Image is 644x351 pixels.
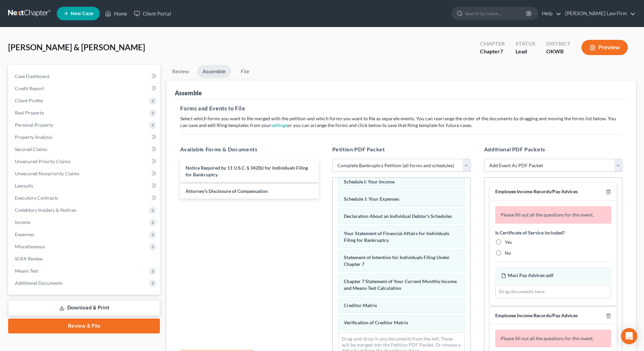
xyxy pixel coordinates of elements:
[9,131,160,143] a: Property Analysis
[484,145,622,153] h5: Additional PDF Packets
[9,143,160,155] a: Secured Claims
[516,48,535,55] div: Lead
[581,40,628,55] button: Preview
[495,229,565,236] label: Is Certificate of Service included?
[344,179,395,184] span: Schedule I: Your Income
[15,73,49,79] span: Case Dashboard
[15,219,30,225] span: Income
[539,7,561,20] a: Help
[102,7,130,20] a: Home
[9,180,160,192] a: Lawsuits
[15,244,45,249] span: Miscellaneous
[344,230,449,243] span: Your Statement of Financial Affairs for Individuals Filing for Bankruptcy
[495,312,578,318] span: Employee Income Records/Pay Advices
[332,146,385,152] span: Petition PDF Packet
[501,212,594,218] span: Please fill out all the questions for this event.
[271,122,287,128] a: settings
[562,7,636,20] a: [PERSON_NAME] Law Firm
[516,40,535,48] div: Status
[9,168,160,180] a: Unsecured Nonpriority Claims
[9,192,160,204] a: Executory Contracts
[9,253,160,265] a: SOFA Review
[167,65,194,78] a: Review
[8,42,145,52] span: [PERSON_NAME] & [PERSON_NAME]
[344,254,450,267] span: Statement of Intention for Individuals Filing Under Chapter 7
[180,104,622,112] h5: Forms and Events to File
[180,115,622,129] p: Select which forms you want to file merged with the petition and which forms you want to file as ...
[234,65,256,78] a: File
[546,40,571,48] div: District
[130,7,174,20] a: Client Portal
[344,320,408,325] span: Verification of Creditor Matrix
[480,48,505,55] div: Chapter
[15,110,44,116] span: Real Property
[546,48,571,55] div: OKWB
[15,122,53,128] span: Personal Property
[9,155,160,168] a: Unsecured Priority Claims
[344,213,452,219] span: Declaration About an Individual Debtor's Schedules
[186,188,268,194] span: Attorney's Disclosure of Compensation
[505,250,511,256] span: No
[344,302,377,308] span: Creditor Matrix
[344,278,457,291] span: Chapter 7 Statement of Your Current Monthly Income and Means-Test Calculation
[180,145,318,153] h5: Available Forms & Documents
[465,7,527,20] input: Search by name...
[8,319,160,333] a: Review & File
[175,89,202,97] div: Assemble
[9,82,160,95] a: Credit Report
[508,272,553,278] span: Maci Pay Advices-pdf
[197,65,231,78] a: Assemble
[9,70,160,82] a: Case Dashboard
[15,231,34,237] span: Expenses
[186,165,308,177] span: Notice Required by 11 U.S.C. § 342(b) for Individuals Filing for Bankruptcy
[15,158,71,164] span: Unsecured Priority Claims
[505,239,512,245] span: Yes
[500,48,503,54] span: 7
[480,40,505,48] div: Chapter
[15,280,63,286] span: Additional Documents
[71,11,93,16] span: New Case
[15,146,47,152] span: Secured Claims
[344,196,399,202] span: Schedule J: Your Expenses
[495,285,611,298] div: Drag documents here.
[15,268,38,274] span: Means Test
[495,189,578,194] span: Employee Income Records/Pay Advices
[15,183,33,189] span: Lawsuits
[15,207,76,213] span: Codebtors Insiders & Notices
[621,328,637,344] div: Open Intercom Messenger
[15,85,44,91] span: Credit Report
[15,98,43,103] span: Client Profile
[8,300,160,316] a: Download & Print
[15,256,43,261] span: SOFA Review
[15,195,58,201] span: Executory Contracts
[15,171,79,176] span: Unsecured Nonpriority Claims
[501,335,594,341] span: Please fill out all the questions for this event.
[15,134,52,140] span: Property Analysis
